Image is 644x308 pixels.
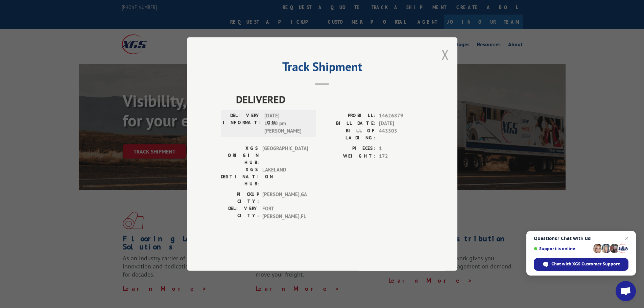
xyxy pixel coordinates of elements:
[221,191,259,205] label: PICKUP CITY:
[223,112,261,135] label: DELIVERY INFORMATION:
[534,236,628,241] span: Questions? Chat with us!
[221,62,424,75] h2: Track Shipment
[262,166,308,187] span: LAKELAND
[322,152,376,160] label: WEIGHT:
[322,127,376,141] label: BILL OF LADING:
[379,152,424,160] span: 172
[264,112,310,135] span: [DATE] 12:10 pm [PERSON_NAME]
[379,120,424,127] span: [DATE]
[262,145,308,166] span: [GEOGRAPHIC_DATA]
[322,120,376,127] label: BILL DATE:
[379,145,424,152] span: 1
[322,112,376,120] label: PROBILL:
[551,261,620,267] span: Chat with XGS Customer Support
[616,281,636,301] a: Open chat
[262,191,308,205] span: [PERSON_NAME] , GA
[236,92,424,107] span: DELIVERED
[221,205,259,220] label: DELIVERY CITY:
[442,46,449,64] button: Close modal
[534,246,591,251] span: Support is online
[221,145,259,166] label: XGS ORIGIN HUB:
[221,166,259,187] label: XGS DESTINATION HUB:
[322,145,376,152] label: PIECES:
[534,258,628,271] span: Chat with XGS Customer Support
[379,127,424,141] span: 443303
[262,205,308,220] span: FORT [PERSON_NAME] , FL
[379,112,424,120] span: 14626879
